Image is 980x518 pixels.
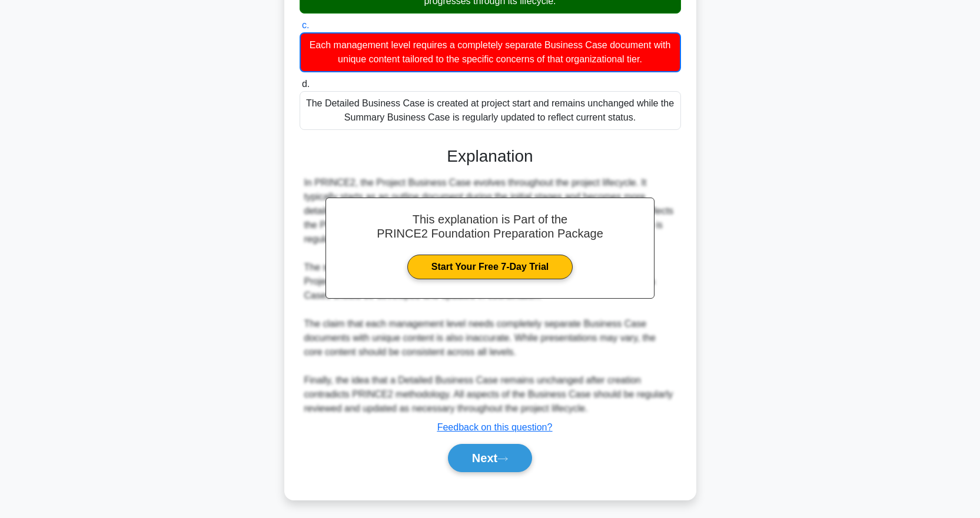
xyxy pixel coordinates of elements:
span: c. [302,20,309,30]
button: Next [448,444,532,472]
a: Start Your Free 7-Day Trial [407,255,573,279]
span: d. [302,79,310,89]
div: The Detailed Business Case is created at project start and remains unchanged while the Summary Bu... [300,91,681,130]
div: In PRINCE2, the Project Business Case evolves throughout the project lifecycle. It typically star... [304,176,676,416]
h3: Explanation [307,146,674,166]
a: Feedback on this question? [437,422,553,432]
div: Each management level requires a completely separate Business Case document with unique content t... [300,32,681,72]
